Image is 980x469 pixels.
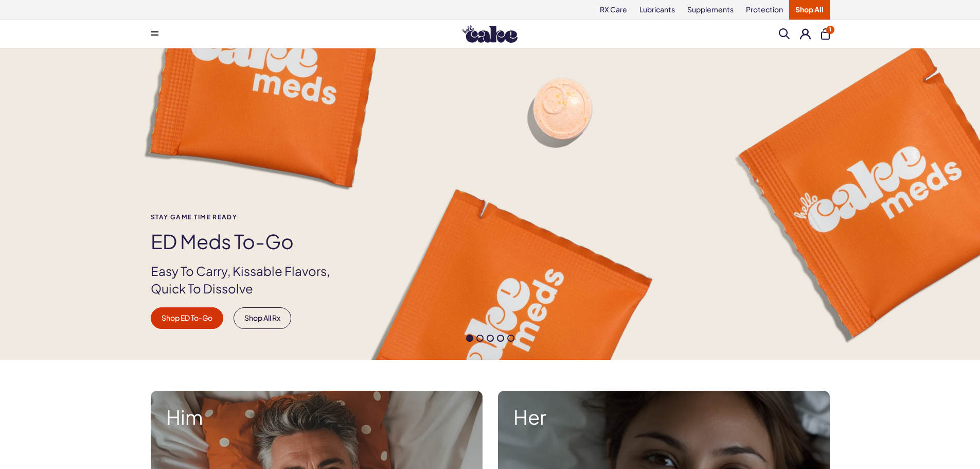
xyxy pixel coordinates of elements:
span: Stay Game time ready [151,214,347,220]
h1: ED Meds to-go [151,231,347,252]
span: 1 [826,26,834,34]
a: Shop ED To-Go [151,307,223,329]
button: 1 [821,28,830,40]
p: Easy To Carry, Kissable Flavors, Quick To Dissolve [151,263,347,297]
img: Hello Cake [462,25,518,43]
strong: Him [166,406,467,428]
strong: Her [513,406,814,428]
a: Shop All Rx [234,307,291,329]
